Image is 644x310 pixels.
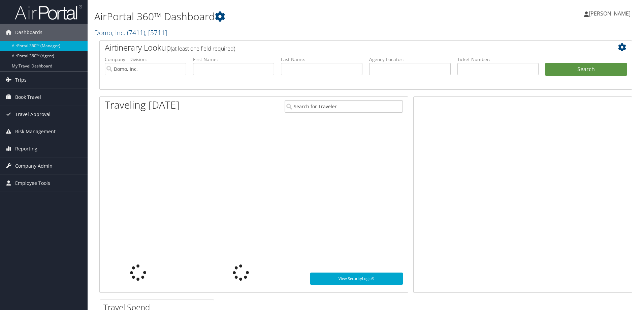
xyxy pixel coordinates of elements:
[310,273,403,285] a: View SecurityLogic®
[15,175,50,192] span: Employee Tools
[94,28,167,37] a: Domo, Inc.
[589,10,631,17] span: [PERSON_NAME]
[105,56,186,63] label: Company - Division:
[105,98,180,112] h1: Traveling [DATE]
[285,100,403,113] input: Search for Traveler
[584,3,637,24] a: [PERSON_NAME]
[145,28,167,37] span: , [ 5711 ]
[545,63,627,76] button: Search
[193,56,275,63] label: First Name:
[94,9,456,24] h1: AirPortal 360™ Dashboard
[15,158,53,174] span: Company Admin
[369,56,451,63] label: Agency Locator:
[15,140,37,157] span: Reporting
[281,56,362,63] label: Last Name:
[15,123,56,140] span: Risk Management
[15,72,27,88] span: Trips
[15,4,82,20] img: airportal-logo.png
[15,24,42,41] span: Dashboards
[15,106,51,123] span: Travel Approval
[127,28,145,37] span: ( 7411 )
[171,45,235,52] span: (at least one field required)
[105,42,582,53] h2: Airtinerary Lookup
[15,89,41,106] span: Book Travel
[457,56,539,63] label: Ticket Number:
